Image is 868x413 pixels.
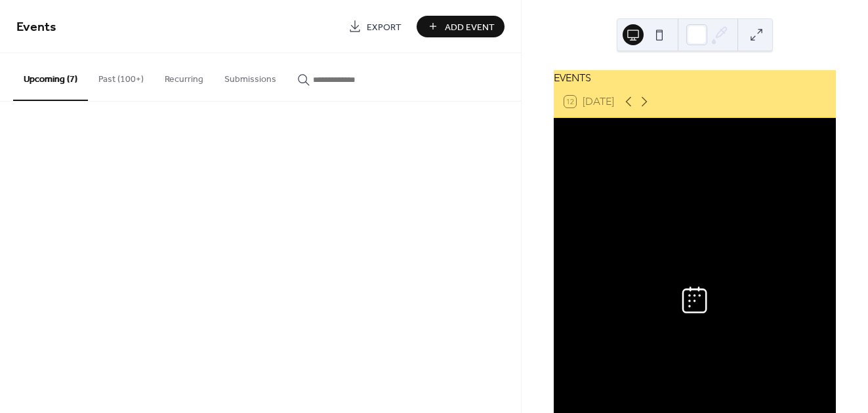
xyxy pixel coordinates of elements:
button: Upcoming (7) [13,53,88,101]
button: Submissions [214,53,287,100]
div: EVENTS [554,70,836,86]
span: Events [16,14,56,40]
span: Add Event [445,20,495,34]
button: Add Event [417,16,505,37]
button: Past (100+) [88,53,154,100]
a: Export [339,16,411,37]
button: Recurring [154,53,214,100]
span: Export [367,20,402,34]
